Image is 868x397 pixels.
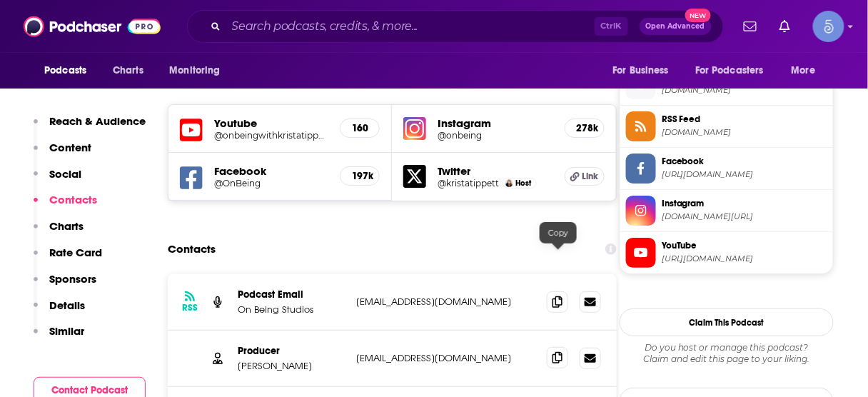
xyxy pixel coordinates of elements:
button: open menu [782,57,834,84]
p: Similar [49,324,84,338]
h5: Instagram [438,116,552,130]
a: @OnBeing [214,178,328,189]
p: Podcast Email [238,288,345,301]
span: Open Advanced [646,23,705,30]
h5: 278k [577,122,592,134]
h2: Contacts [168,236,216,263]
span: More [792,61,816,81]
p: Sponsors [49,272,96,286]
button: Contacts [34,193,97,219]
span: Do you host or manage this podcast? [620,342,834,353]
a: @onbeingwithkristatippettpo4698 [214,130,328,141]
a: Show notifications dropdown [774,14,796,39]
button: open menu [159,57,238,84]
span: New [685,9,711,22]
p: Content [49,141,91,154]
span: RSS Feed [662,113,827,126]
h5: 197k [352,170,368,182]
h5: 160 [352,122,368,134]
p: [EMAIL_ADDRESS][DOMAIN_NAME] [356,352,535,364]
span: For Business [612,61,669,81]
a: Facebook[URL][DOMAIN_NAME] [626,154,827,184]
a: Instagram[DOMAIN_NAME][URL] [626,196,827,226]
p: Charts [49,219,84,233]
span: For Podcasters [695,61,764,81]
a: Show notifications dropdown [738,14,762,39]
button: Claim This Podcast [620,308,834,336]
div: Copy [540,222,577,243]
button: Show profile menu [813,11,844,42]
span: YouTube [662,239,827,252]
img: Podchaser - Follow, Share and Rate Podcasts [24,13,161,40]
a: @kristatippett [438,178,499,189]
p: [PERSON_NAME] [238,360,345,372]
button: Open AdvancedNew [640,18,712,35]
img: User Profile [813,11,844,42]
a: @onbeing [438,130,552,141]
span: Ctrl K [595,17,628,36]
span: Facebook [662,155,827,168]
p: On Being Studios [238,303,345,316]
p: Producer [238,345,345,357]
p: Contacts [49,193,97,206]
span: https://www.facebook.com/OnBeing [662,169,827,180]
span: Charts [113,61,143,81]
span: onbeing.org [662,85,827,96]
button: Sponsors [34,272,96,298]
p: Details [49,298,85,312]
button: Content [34,141,91,167]
span: Host [516,179,532,188]
div: Search podcasts, credits, & more... [187,10,724,43]
button: open menu [34,57,105,84]
p: Reach & Audience [49,114,146,128]
div: Claim and edit this page to your liking. [620,342,834,365]
button: Details [34,298,85,325]
span: instagram.com/onbeing [662,211,827,222]
p: [EMAIL_ADDRESS][DOMAIN_NAME] [356,296,535,308]
span: Instagram [662,197,827,210]
button: open menu [602,57,687,84]
p: Rate Card [49,246,102,259]
a: RSS Feed[DOMAIN_NAME] [626,111,827,141]
img: Krista Tippett [505,179,513,187]
button: Charts [34,219,84,246]
h5: Facebook [214,164,328,178]
a: Link [565,167,605,186]
input: Search podcasts, credits, & more... [226,15,595,38]
p: Social [49,167,81,181]
h3: RSS [182,302,198,313]
span: feeds.simplecast.com [662,127,827,138]
button: Rate Card [34,246,102,272]
h5: Youtube [214,116,328,130]
h5: Twitter [438,164,552,178]
span: Podcasts [44,61,86,81]
a: YouTube[URL][DOMAIN_NAME] [626,238,827,268]
button: Social [34,167,81,194]
span: https://www.youtube.com/@onbeingwithkristatippettpo4698 [662,253,827,264]
button: Similar [34,324,84,351]
span: Link [582,171,598,182]
button: open menu [686,57,784,84]
span: Logged in as Spiral5-G1 [813,11,844,42]
button: Reach & Audience [34,114,146,141]
span: Monitoring [169,61,220,81]
img: iconImage [403,117,426,140]
a: Charts [104,57,152,84]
